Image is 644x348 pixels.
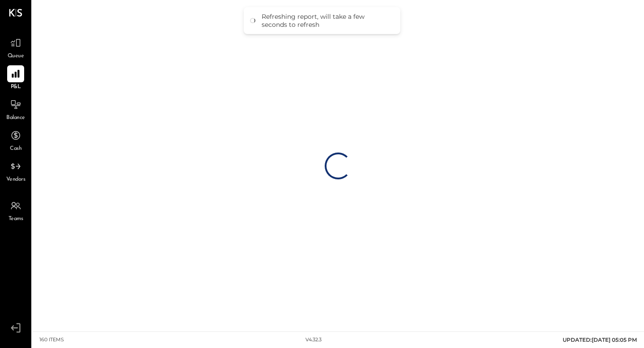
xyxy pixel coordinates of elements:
span: P&L [11,83,21,91]
span: Cash [10,145,21,153]
div: Refreshing report, will take a few seconds to refresh [262,13,391,29]
a: Queue [0,34,31,60]
span: Balance [6,114,25,122]
a: Cash [0,127,31,153]
a: P&L [0,65,31,91]
a: Teams [0,197,31,223]
a: Balance [0,96,31,122]
div: 160 items [39,336,64,344]
a: Vendors [0,158,31,184]
span: Vendors [6,176,25,184]
span: Teams [8,215,23,223]
span: Queue [8,52,24,60]
span: UPDATED: [DATE] 05:05 PM [563,336,637,343]
div: v 4.32.3 [305,336,322,344]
